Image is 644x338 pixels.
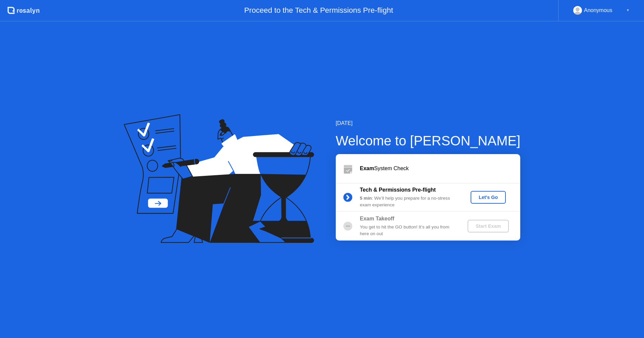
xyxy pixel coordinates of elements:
b: Tech & Permissions Pre-flight [360,187,436,193]
b: Exam Takeoff [360,216,394,221]
div: Anonymous [584,6,612,15]
button: Let's Go [471,191,506,204]
div: : We’ll help you prepare for a no-stress exam experience [360,195,457,209]
div: [DATE] [336,119,521,127]
b: Exam [360,165,374,171]
div: System Check [360,164,520,173]
div: You get to hit the GO button! It’s all you from here on out [360,224,457,238]
div: ▼ [626,6,630,15]
b: 5 min [360,196,372,201]
button: Start Exam [468,220,509,232]
div: Welcome to [PERSON_NAME] [336,131,521,151]
div: Start Exam [470,223,506,229]
div: Let's Go [473,195,503,200]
